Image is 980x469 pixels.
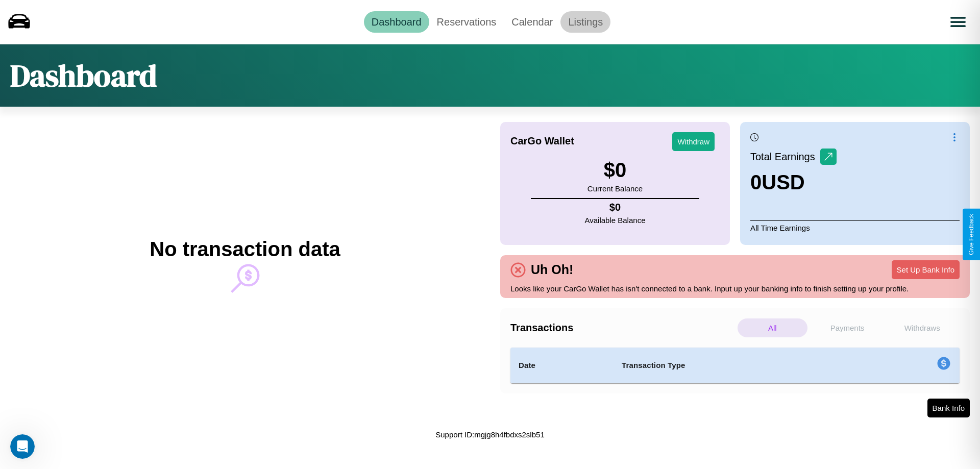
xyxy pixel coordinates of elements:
h4: Transaction Type [622,359,853,372]
p: Current Balance [587,182,643,195]
iframe: Intercom live chat [10,434,35,459]
a: Dashboard [364,11,429,33]
p: Support ID: mgjg8h4fbdxs2slb51 [435,428,544,441]
div: Give Feedback [968,214,975,255]
h3: 0 USD [750,171,837,194]
button: Withdraw [672,132,715,151]
h1: Dashboard [10,55,157,96]
h3: $ 0 [587,159,643,182]
table: simple table [510,348,960,383]
p: Payments [813,318,883,337]
a: Calendar [504,11,560,33]
button: Bank Info [927,399,970,417]
p: Withdraws [887,318,957,337]
h2: No transaction data [150,238,340,261]
p: All Time Earnings [750,220,960,235]
p: Available Balance [585,213,646,227]
h4: Uh Oh! [526,262,578,277]
p: All [738,318,807,337]
a: Listings [560,11,610,33]
a: Reservations [429,11,504,33]
p: Looks like your CarGo Wallet has isn't connected to a bank. Input up your banking info to finish ... [510,282,960,295]
h4: Date [519,359,605,372]
h4: CarGo Wallet [510,135,574,147]
h4: Transactions [510,322,735,334]
button: Open menu [944,8,972,36]
h4: $ 0 [585,202,646,213]
p: Total Earnings [750,147,820,166]
button: Set Up Bank Info [892,260,960,279]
